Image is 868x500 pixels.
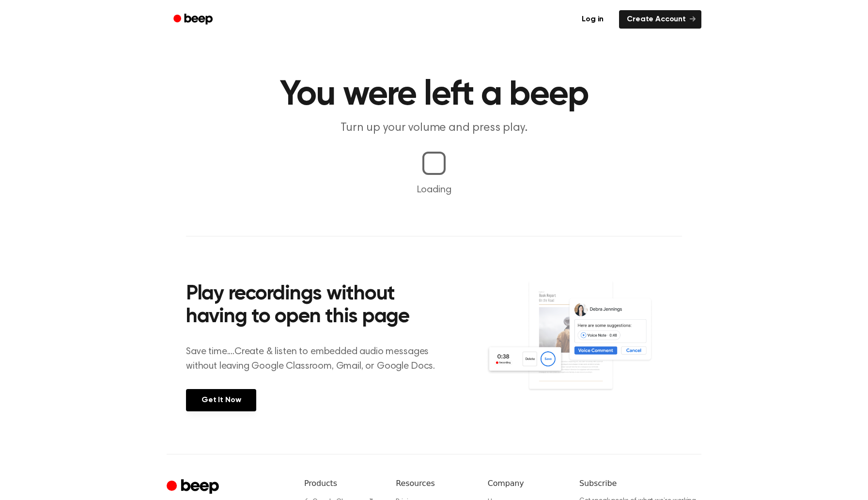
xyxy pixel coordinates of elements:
h2: Play recordings without having to open this page [186,283,447,329]
a: Cruip [167,478,221,497]
h6: Company [488,478,564,489]
h6: Subscribe [579,478,701,489]
p: Loading [12,183,856,197]
h6: Products [304,478,380,489]
img: Voice Comments on Docs and Recording Widget [486,280,682,410]
a: Log in [572,8,613,31]
a: Beep [167,10,221,29]
a: Create Account [619,10,701,29]
h1: You were left a beep [186,78,682,112]
a: Get It Now [186,389,256,411]
p: Save time....Create & listen to embedded audio messages without leaving Google Classroom, Gmail, ... [186,344,447,374]
p: Turn up your volume and press play. [248,120,620,136]
h6: Resources [396,478,472,489]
